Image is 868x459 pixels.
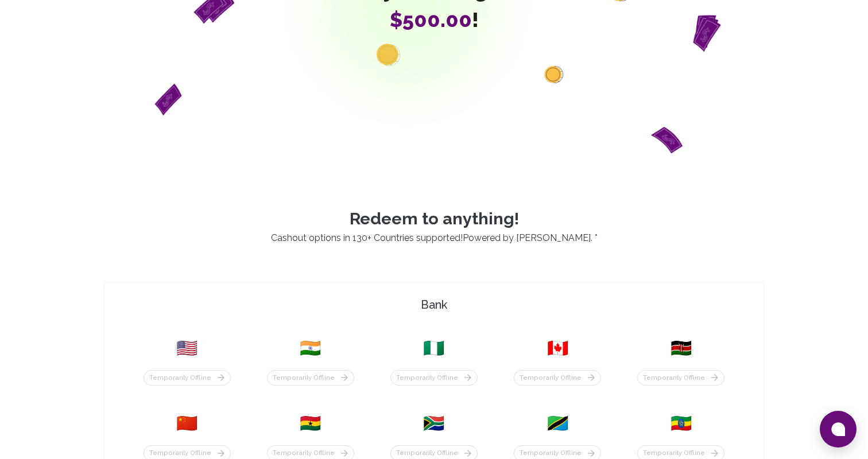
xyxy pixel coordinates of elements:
span: ! [359,8,509,31]
span: 🇺🇸 [176,338,197,359]
span: 🇿🇦 [423,413,444,434]
span: 🇳🇬 [423,338,444,359]
p: Cashout options in 130+ Countries supported! . * [90,231,778,245]
span: 🇰🇪 [671,338,692,359]
span: 🇪🇹 [671,413,692,434]
span: 🇨🇳 [176,413,197,434]
button: Open chat window [820,411,857,448]
span: 🇮🇳 [300,338,321,359]
span: 🇨🇦 [547,338,568,359]
p: Redeem to anything! [90,209,778,229]
span: $500.00 [390,7,472,32]
span: 🇹🇿 [547,413,568,434]
span: 🇬🇭 [300,413,321,434]
a: Powered by [PERSON_NAME] [463,232,591,243]
h4: Bank [109,297,759,313]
